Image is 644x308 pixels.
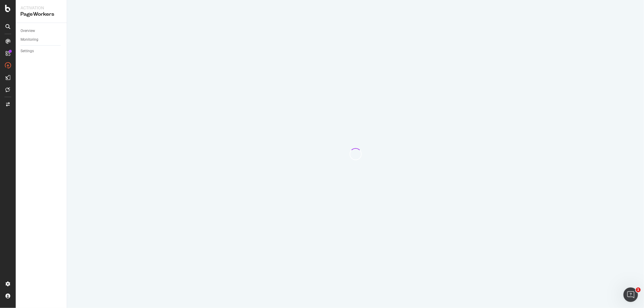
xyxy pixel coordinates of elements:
div: Activation [21,5,62,11]
div: Overview [21,28,35,34]
iframe: Intercom live chat [623,287,638,302]
a: Overview [21,28,62,34]
a: Settings [21,48,62,54]
div: Settings [21,48,34,54]
a: Monitoring [21,37,62,43]
div: Monitoring [21,37,38,43]
div: PageWorkers [21,11,62,18]
span: 1 [636,287,641,292]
